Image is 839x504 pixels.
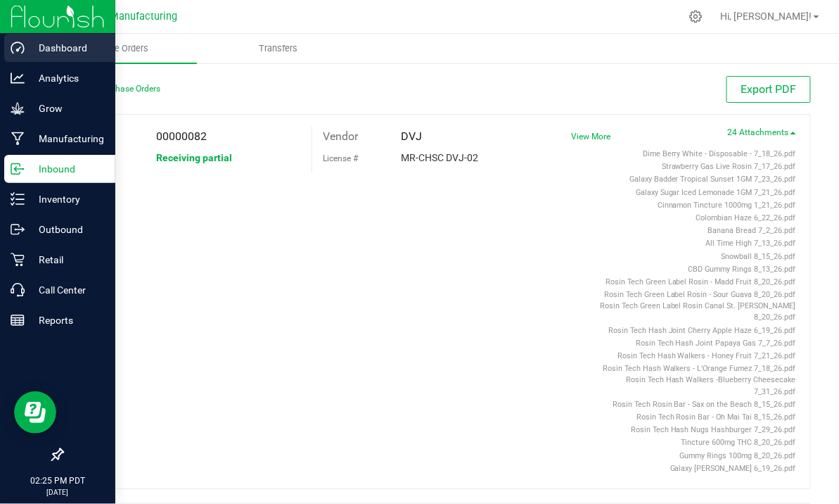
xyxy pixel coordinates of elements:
label: Vendor [323,126,358,147]
span: Manufacturing [110,11,177,23]
inline-svg: Inbound [11,162,25,176]
span: View file [658,201,796,210]
span: View file [636,339,796,348]
span: Transfers [240,42,316,55]
p: Grow [25,100,109,117]
span: MR-CHSC DVJ-02 [401,152,478,163]
inline-svg: Retail [11,253,25,267]
p: [DATE] [6,487,109,498]
inline-svg: Analytics [11,71,25,85]
span: DVJ [401,130,422,143]
p: Reports [25,312,109,329]
span: View file [662,162,796,171]
p: 02:25 PM PDT [6,474,109,487]
span: View file [689,265,796,274]
span: 00000082 [156,130,207,143]
span: View file [626,375,796,396]
inline-svg: Dashboard [11,41,25,55]
span: View file [722,252,796,261]
p: Analytics [25,70,109,87]
span: Receiving partial [156,152,232,163]
span: View file [604,290,796,299]
span: View file [706,239,796,248]
span: View file [631,425,796,434]
inline-svg: Inventory [11,192,25,206]
p: Call Center [25,282,109,298]
p: Inventory [25,191,109,208]
span: Export PDF [741,82,797,96]
span: Hi, [PERSON_NAME]! [721,11,812,22]
span: View file [636,412,796,422]
div: Manage settings [687,10,705,23]
iframe: Resource center [14,391,56,434]
span: View file [600,301,796,322]
span: View file [608,326,796,335]
p: Outbound [25,221,109,238]
span: View file [613,400,796,409]
span: View file [606,277,796,286]
span: View file [708,226,796,235]
p: Retail [25,251,109,268]
p: Manufacturing [25,130,109,147]
inline-svg: Manufacturing [11,132,25,146]
span: View file [643,149,796,158]
p: Dashboard [25,39,109,56]
span: View file [617,351,796,360]
inline-svg: Reports [11,313,25,327]
span: View file [696,213,796,222]
inline-svg: Grow [11,101,25,115]
inline-svg: Call Center [11,283,25,297]
label: License # [323,148,358,169]
span: View file [670,464,796,473]
span: View file [629,175,796,184]
p: Inbound [25,160,109,177]
span: View file [636,188,796,197]
inline-svg: Outbound [11,222,25,237]
a: Transfers [197,34,360,63]
span: View file [680,451,796,460]
span: View file [603,364,796,373]
button: Export PDF [726,76,811,103]
a: View More [572,132,611,141]
span: View file [681,438,796,447]
a: 24 Attachments [728,127,796,137]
